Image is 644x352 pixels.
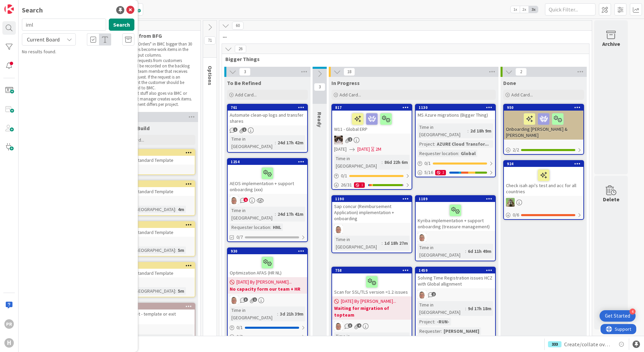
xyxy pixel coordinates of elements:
[115,180,195,216] a: 1657BFG SS - Standard TemplateTime in [GEOGRAPHIC_DATA]:4m
[331,104,412,190] a: 817W11 - Global ERPKv[DATE][DATE]2MTime in [GEOGRAPHIC_DATA]:86d 22h 6m0/126/311
[236,324,243,331] span: 0 / 1
[332,136,412,144] div: Kv
[418,244,465,259] div: Time in [GEOGRAPHIC_DATA]
[416,290,495,299] div: lD
[344,68,355,76] span: 18
[334,146,347,153] span: [DATE]
[115,303,195,324] div: 1600Isah preset - template or exit criteria?
[504,198,583,207] div: TT
[341,298,396,305] span: [DATE] By [PERSON_NAME]...
[176,206,186,213] div: 4m
[418,140,434,148] div: Project
[469,127,493,135] div: 2d 18h 9m
[117,246,175,254] div: Time in [GEOGRAPHIC_DATA]
[4,338,14,348] div: H
[503,80,516,86] span: Done
[276,139,305,146] div: 24d 17h 42m
[442,327,481,335] div: [PERSON_NAME]
[22,48,134,55] div: No results found.
[236,278,292,286] span: [DATE] By [PERSON_NAME]...
[120,91,193,107] li: Project stuff also goes via BMC or project manager creates work items. Agreement differs per proj...
[118,263,195,268] div: 1655
[564,340,612,348] span: Create/collate overview of Facility applications
[332,202,412,223] div: Sap concur (Reimbursement Application) implementation + onboarding
[504,146,583,154] div: 2/2
[416,267,495,288] div: 1459Solving Time Registration issues HCZ with Global allignment
[348,137,352,142] span: 1
[228,296,307,304] div: lD
[332,105,412,134] div: 817W11 - Global ERP
[504,105,583,140] div: 950Onboarding [PERSON_NAME] & [PERSON_NAME]
[271,224,283,231] div: HNL
[334,155,382,170] div: Time in [GEOGRAPHIC_DATA]
[115,150,195,165] div: 1658BFG SS - Standard Template
[332,196,412,202] div: 1190
[175,246,176,254] span: :
[225,56,581,62] span: Bigger Things
[230,306,277,321] div: Time in [GEOGRAPHIC_DATA]
[504,211,583,219] div: 0/6
[118,182,195,186] div: 1657
[115,222,195,228] div: 1656
[603,195,619,203] div: Delete
[424,169,433,176] span: 5 / 16
[383,158,410,166] div: 86d 22h 6m
[434,140,435,148] span: :
[115,187,195,196] div: BFG SS - Standard Template
[529,6,538,13] span: 3x
[228,323,307,332] div: 0/1
[332,105,412,111] div: 817
[228,159,307,165] div: 1254
[602,40,620,48] div: Archive
[270,224,271,231] span: :
[223,32,583,39] span: ...
[115,228,195,237] div: BFG SS - Standard Template
[176,287,186,295] div: 5m
[231,249,307,254] div: 930
[334,332,379,347] div: Time in [GEOGRAPHIC_DATA]
[331,195,412,253] a: 1190Sap concur (Reimbursement Application) implementation + onboardinglDTime in [GEOGRAPHIC_DATA]...
[545,3,595,16] input: Quick Filter...
[230,207,275,222] div: Time in [GEOGRAPHIC_DATA]
[415,104,496,177] a: 1130MS Azure migrations (Bigger Thing)Time in [GEOGRAPHIC_DATA]:2d 18h 9mProject:AZURE Cloud Tran...
[277,310,278,318] span: :
[418,318,434,325] div: Project
[275,210,276,218] span: :
[600,310,636,322] div: Open Get Started checklist, remaining modules: 4
[383,239,410,247] div: 1d 18h 27m
[332,111,412,134] div: W11 - Global ERP
[275,139,276,146] span: :
[4,4,14,14] img: Visit kanbanzone.com
[416,233,495,242] div: lD
[230,286,305,292] b: No capacity form our team + HR
[115,181,195,196] div: 1657BFG SS - Standard Template
[357,323,361,328] span: 4
[227,158,308,242] a: 1254AEOS implementation + support onboarding (xxx)lDTime in [GEOGRAPHIC_DATA]:24d 17h 41mRequeste...
[115,269,195,277] div: BFG SS - Standard Template
[228,165,307,194] div: AEOS implementation + support onboarding (xxx)
[331,267,412,350] a: 758Scan for SSL/TLS version <1.2 issues[DATE] By [PERSON_NAME]...Waiting for migration of topteam...
[376,146,381,153] div: 2M
[228,248,307,277] div: 930Optimization AFAS (HR NL)
[232,22,244,30] span: 60
[465,247,466,255] span: :
[418,327,441,335] div: Requester
[605,313,630,319] div: Get Started
[335,268,412,273] div: 758
[416,111,495,119] div: MS Azure migrations (Bigger Thing)
[466,247,493,255] div: 6d 11h 49m
[348,323,352,328] span: 3
[120,58,193,91] li: Direct requests from customers should be recorded on the backlog by the team member that receives...
[416,196,495,202] div: 1189
[357,146,370,153] span: [DATE]
[504,167,583,196] div: Check isah api's test and acc for all countries
[115,181,195,187] div: 1657
[504,111,583,140] div: Onboarding [PERSON_NAME] & [PERSON_NAME]
[115,263,195,269] div: 1655
[630,309,636,315] div: 4
[227,80,261,86] span: To Be Refined
[236,234,243,241] span: 0/7
[415,195,496,261] a: 1189Kyriba implementation + support onboarding (treasure management)lDTime in [GEOGRAPHIC_DATA]:6...
[504,105,583,111] div: 950
[109,19,134,31] button: Search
